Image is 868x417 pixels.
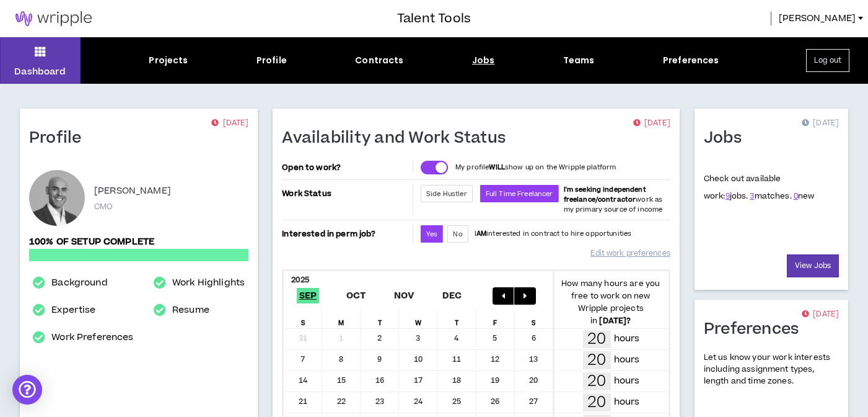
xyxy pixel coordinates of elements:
span: Oct [344,288,369,303]
p: [DATE] [802,308,839,321]
div: Preferences [663,54,719,67]
a: Background [51,276,107,290]
p: Interested in perm job? [282,225,410,243]
p: Check out available work: [704,173,815,202]
div: S [284,310,322,328]
p: My profile show up on the Wripple platform [455,163,616,173]
span: Nov [392,288,417,303]
div: S [515,310,553,328]
a: 0 [794,191,798,202]
p: CMO [94,201,113,212]
a: View Jobs [787,254,839,277]
div: Projects [149,54,188,67]
a: Expertise [51,303,95,318]
p: Work Status [282,185,410,202]
h3: Talent Tools [397,9,471,28]
p: Open to work? [282,163,410,173]
h1: Availability and Work Status [282,128,515,148]
span: Sep [297,288,320,303]
a: Work Preferences [51,330,133,345]
div: T [361,310,399,328]
p: hours [614,353,640,367]
div: F [476,310,515,328]
p: I interested in contract to hire opportunities [475,229,632,239]
div: Contracts [355,54,403,67]
p: 100% of setup complete [29,235,248,249]
a: 3 [750,191,754,202]
div: Profile [256,54,287,67]
p: hours [614,374,640,388]
span: new [794,191,815,202]
p: How many hours are you free to work on new Wripple projects in [553,277,669,327]
strong: AM [476,229,486,238]
p: hours [614,395,640,409]
button: Log out [806,49,849,72]
span: Dec [440,288,465,303]
div: Open Intercom Messenger [12,375,42,405]
a: Edit work preferences [590,243,670,264]
span: No [453,230,462,239]
span: Side Hustler [426,189,467,199]
div: W [399,310,437,328]
a: Resume [172,303,209,318]
p: [DATE] [211,117,248,130]
p: Dashboard [14,65,66,78]
div: T [437,310,476,328]
b: [DATE] ? [599,315,631,326]
div: Michael H. [29,170,85,226]
span: work as my primary source of income [564,185,663,214]
h1: Profile [29,128,91,148]
strong: WILL [489,163,505,172]
span: jobs. [726,191,748,202]
div: Teams [563,54,595,67]
p: Let us know your work interests including assignment types, length and time zones. [704,352,839,388]
span: Yes [426,230,437,239]
a: Work Highlights [172,276,245,290]
p: [DATE] [802,117,839,130]
p: hours [614,332,640,346]
h1: Jobs [704,128,751,148]
p: [PERSON_NAME] [94,184,171,199]
div: Jobs [472,54,495,67]
h1: Preferences [704,320,809,339]
a: 9 [726,191,730,202]
b: I'm seeking independent freelance/contractor [564,185,646,204]
p: [DATE] [633,117,670,130]
span: [PERSON_NAME] [779,12,856,25]
b: 2025 [291,274,309,285]
div: M [322,310,361,328]
span: matches. [750,191,791,202]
